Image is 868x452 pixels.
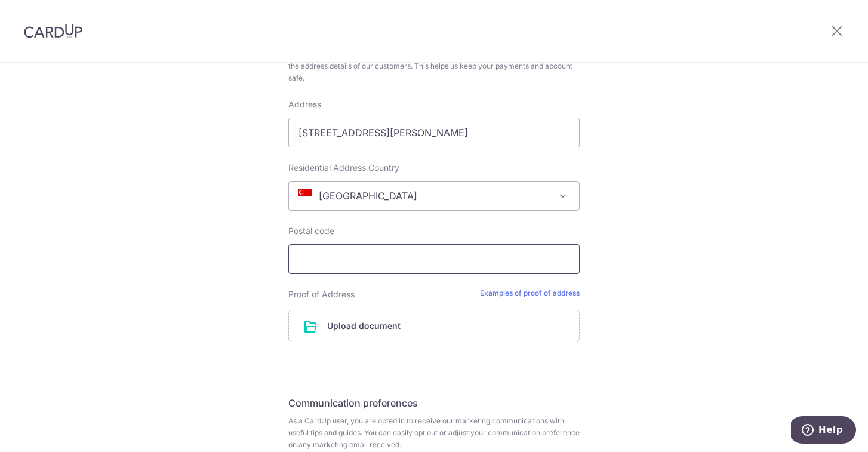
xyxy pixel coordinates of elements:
label: Address [288,99,321,110]
div: Upload document [288,310,580,342]
span: Singapore [288,181,580,211]
h5: Communication preferences [288,396,580,410]
label: Postal code [288,225,334,237]
span: Singapore [289,182,579,210]
input: Address [288,118,580,147]
a: Examples of proof of address [480,288,580,300]
label: Proof of Address [288,288,355,300]
iframe: Opens a widget where you can find more information [791,416,856,446]
span: As a CardUp user, you are opted in to receive our marketing communications with useful tips and g... [288,415,580,451]
img: CardUp [24,24,82,38]
span: translation missing: en.user_details.form.label.residential_address_country [288,162,399,173]
span: In line with the Payment Services Act introduced by the MAS, we are required to verify the addres... [288,48,580,84]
